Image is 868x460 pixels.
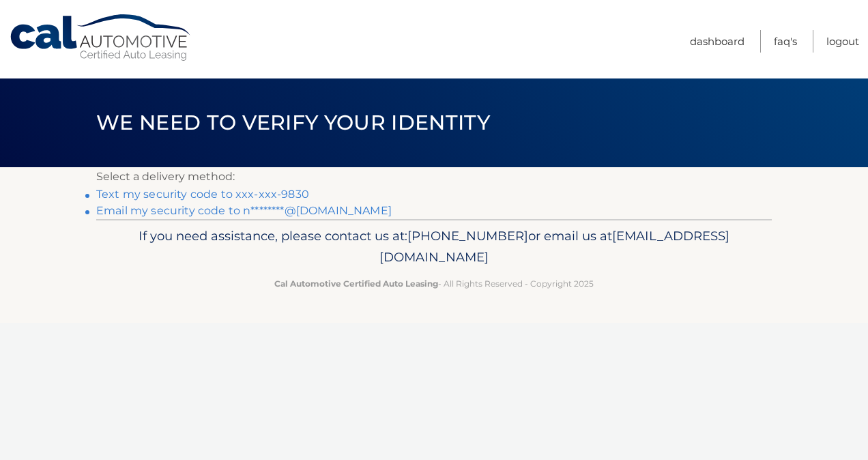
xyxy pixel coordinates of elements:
span: [PHONE_NUMBER] [407,228,528,244]
a: Text my security code to xxx-xxx-9830 [96,188,309,201]
a: Logout [826,30,859,53]
p: Select a delivery method: [96,167,772,186]
a: FAQ's [774,30,797,53]
span: We need to verify your identity [96,110,490,135]
strong: Cal Automotive Certified Auto Leasing [274,278,438,289]
p: - All Rights Reserved - Copyright 2025 [105,276,763,291]
a: Cal Automotive [9,14,193,62]
a: Dashboard [690,30,744,53]
p: If you need assistance, please contact us at: or email us at [105,225,763,269]
a: Email my security code to n********@[DOMAIN_NAME] [96,204,392,217]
